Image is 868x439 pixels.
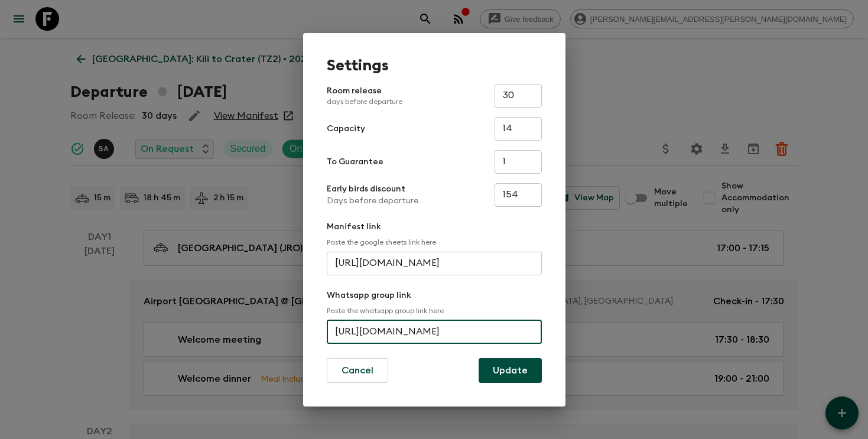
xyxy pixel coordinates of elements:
[327,183,420,195] p: Early birds discount
[327,252,542,275] input: e.g. https://docs.google.com/spreadsheets/d/1P7Zz9v8J0vXy1Q/edit#gid=0
[327,97,402,106] p: days before departure
[327,85,402,106] p: Room release
[327,156,383,168] p: To Guarantee
[327,320,542,344] input: e.g. https://chat.whatsapp.com/...
[327,123,365,135] p: Capacity
[327,221,542,233] p: Manifest link
[327,306,542,316] p: Paste the whatsapp group link here
[495,150,542,174] input: e.g. 4
[479,358,542,383] button: Update
[495,183,542,207] input: e.g. 180
[327,358,388,383] button: Cancel
[495,84,542,108] input: e.g. 30
[327,57,542,74] h1: Settings
[495,117,542,141] input: e.g. 14
[327,238,542,247] p: Paste the google sheets link here
[327,195,420,207] p: Days before departure.
[327,290,542,301] p: Whatsapp group link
